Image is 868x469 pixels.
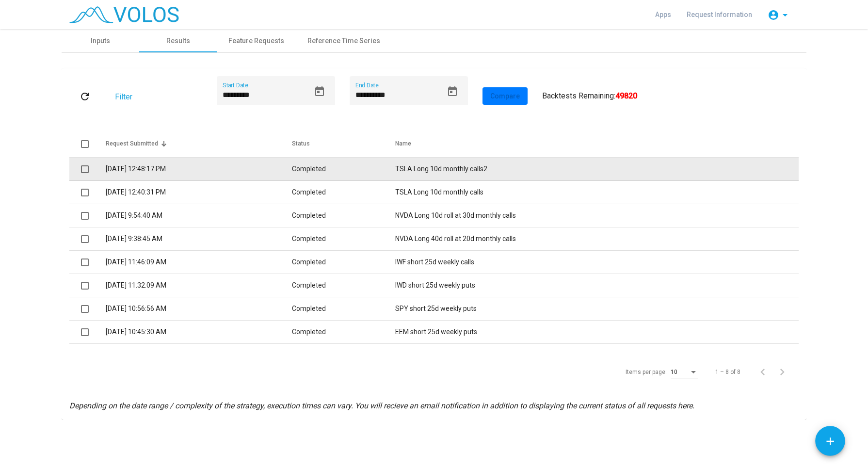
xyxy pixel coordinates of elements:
[775,362,795,382] button: Next page
[292,139,395,148] div: Status
[395,139,787,148] div: Name
[687,11,752,18] span: Request Information
[292,321,395,344] td: Completed
[395,227,799,251] td: NVDA Long 40d roll at 20d monthly calls
[106,274,292,297] td: [DATE] 11:32:09 AM
[815,426,845,456] button: Add icon
[671,369,698,376] mat-select: Items per page:
[106,204,292,227] td: [DATE] 9:54:40 AM
[228,36,284,46] div: Feature Requests
[756,362,775,382] button: Previous page
[824,435,836,448] mat-icon: add
[292,274,395,297] td: Completed
[395,274,799,297] td: IWD short 25d weekly puts
[166,36,190,46] div: Results
[292,204,395,227] td: Completed
[395,251,799,274] td: IWF short 25d weekly calls
[79,91,91,102] mat-icon: refresh
[292,139,310,148] div: Status
[395,204,799,227] td: NVDA Long 10d roll at 30d monthly calls
[292,251,395,274] td: Completed
[106,139,158,148] div: Request Submitted
[69,401,694,410] i: Depending on the date range / complexity of the strategy, execution times can vary. You will reci...
[768,9,779,21] mat-icon: account_circle
[490,92,520,100] span: Compare
[779,9,791,21] mat-icon: arrow_drop_down
[443,82,462,101] button: Open calendar
[395,181,799,204] td: TSLA Long 10d monthly calls
[482,87,528,105] button: Compare
[106,139,292,148] div: Request Submitted
[106,297,292,321] td: [DATE] 10:56:56 AM
[715,368,740,376] div: 1 – 8 of 8
[395,158,799,181] td: TSLA Long 10d monthly calls2
[292,181,395,204] td: Completed
[292,227,395,251] td: Completed
[671,369,677,375] span: 10
[106,321,292,344] td: [DATE] 10:45:30 AM
[626,368,667,376] div: Items per page:
[542,90,637,102] div: Backtests Remaining:
[91,36,110,46] div: Inputs
[655,11,671,18] span: Apps
[292,297,395,321] td: Completed
[106,181,292,204] td: [DATE] 12:40:31 PM
[615,91,637,100] b: 49820
[310,82,329,101] button: Open calendar
[292,158,395,181] td: Completed
[395,321,799,344] td: EEM short 25d weekly puts
[106,158,292,181] td: [DATE] 12:48:17 PM
[395,297,799,321] td: SPY short 25d weekly puts
[647,6,679,23] a: Apps
[106,251,292,274] td: [DATE] 11:46:09 AM
[679,6,760,23] a: Request Information
[307,36,380,46] div: Reference Time Series
[106,227,292,251] td: [DATE] 9:38:45 AM
[395,139,411,148] div: Name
